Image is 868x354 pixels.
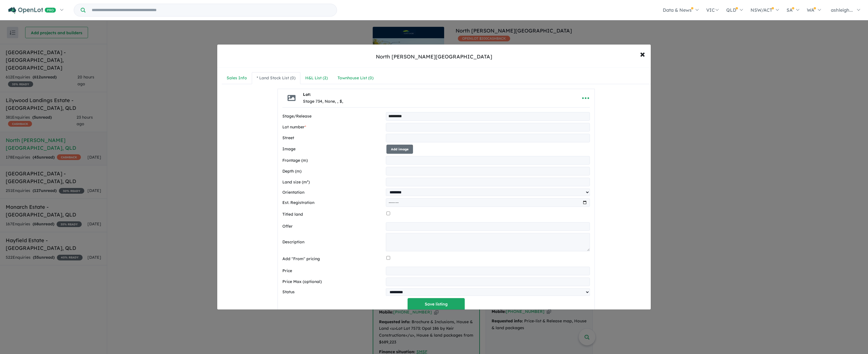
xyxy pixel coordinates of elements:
[227,75,247,82] div: Sales Info
[640,48,645,60] span: ×
[305,75,328,82] div: H&L List ( 2 )
[282,289,384,296] label: Status
[408,298,465,310] button: Save listing
[282,135,384,141] label: Street
[386,145,413,154] button: Add image
[282,223,384,230] label: Offer
[282,179,384,186] label: Land size (m²)
[282,157,384,164] label: Frontage (m)
[282,268,384,274] label: Price
[282,113,384,120] label: Stage/Release
[282,168,384,175] label: Depth (m)
[282,278,384,285] label: Price Max (optional)
[282,124,384,131] label: Lot number
[376,53,492,60] div: North [PERSON_NAME][GEOGRAPHIC_DATA]
[282,239,384,246] label: Description
[8,7,56,14] img: Openlot PRO Logo White
[257,75,296,82] div: * Land Stock List ( 0 )
[282,189,384,196] label: Orientation
[831,7,853,13] span: ashleigh...
[303,92,311,97] b: Lot:
[87,4,336,16] input: Try estate name, suburb, builder or developer
[282,146,384,153] label: Image
[338,75,374,82] div: Townhouse List ( 0 )
[303,98,343,105] div: Stage 734, None, , $,
[282,256,384,262] label: Add "From" pricing
[282,211,384,218] label: Titled land
[282,199,384,206] label: Est. Registration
